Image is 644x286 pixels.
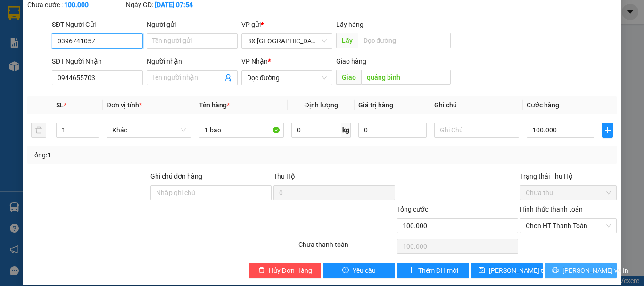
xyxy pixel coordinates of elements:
[336,70,361,85] span: Giao
[304,101,338,109] span: Định lượng
[31,123,46,138] button: delete
[150,185,272,200] input: Ghi chú đơn hàng
[155,1,193,8] b: [DATE] 07:54
[602,123,613,138] button: plus
[489,265,564,276] span: [PERSON_NAME] thay đổi
[150,172,202,180] label: Ghi chú đơn hàng
[479,267,485,274] span: save
[147,19,238,30] div: Người gửi
[358,101,393,109] span: Giá trị hàng
[269,265,312,276] span: Hủy Đơn Hàng
[52,56,143,66] div: SĐT Người Nhận
[545,263,617,278] button: printer[PERSON_NAME] và In
[199,123,284,138] input: VD: Bàn, Ghế
[336,33,358,48] span: Lấy
[249,263,321,278] button: deleteHủy Đơn Hàng
[562,265,628,276] span: [PERSON_NAME] và In
[471,263,543,278] button: save[PERSON_NAME] thay đổi
[341,123,351,138] span: kg
[434,123,519,138] input: Ghi Chú
[112,123,186,137] span: Khác
[224,74,232,82] span: user-add
[520,205,583,213] label: Hình thức thanh toán
[258,267,265,274] span: delete
[107,101,142,109] span: Đơn vị tính
[4,63,46,72] span: 0905603803
[397,205,428,213] span: Tổng cước
[241,19,332,30] div: VP gửi
[297,239,396,256] div: Chưa thanh toán
[33,33,132,51] span: 0941 78 2525
[342,267,349,274] span: exclamation-circle
[52,19,143,30] div: SĐT Người Gửi
[552,267,559,274] span: printer
[336,57,366,65] span: Giao hàng
[603,126,612,134] span: plus
[247,34,327,48] span: BX Quảng Ngãi
[430,96,523,114] th: Ghi chú
[56,101,64,109] span: SL
[17,54,106,63] span: BX [GEOGRAPHIC_DATA] -
[526,219,611,233] span: Chọn HT Thanh Toán
[336,21,363,28] span: Lấy hàng
[147,56,238,66] div: Người nhận
[358,33,451,48] input: Dọc đường
[353,265,376,276] span: Yêu cầu
[247,71,327,85] span: Dọc đường
[273,172,295,180] span: Thu Hộ
[527,101,559,109] span: Cước hàng
[408,267,414,274] span: plus
[361,70,451,85] input: Dọc đường
[4,54,17,63] span: Gửi:
[526,186,611,200] span: Chưa thu
[64,1,89,8] b: 100.000
[323,263,395,278] button: exclamation-circleYêu cầu
[33,5,128,32] strong: CÔNG TY CP BÌNH TÂM
[418,265,458,276] span: Thêm ĐH mới
[199,101,230,109] span: Tên hàng
[4,7,32,49] img: logo
[31,150,249,160] div: Tổng: 1
[241,57,268,65] span: VP Nhận
[33,33,132,51] span: BX Quảng Ngãi ĐT:
[397,263,469,278] button: plusThêm ĐH mới
[520,171,617,181] div: Trạng thái Thu Hộ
